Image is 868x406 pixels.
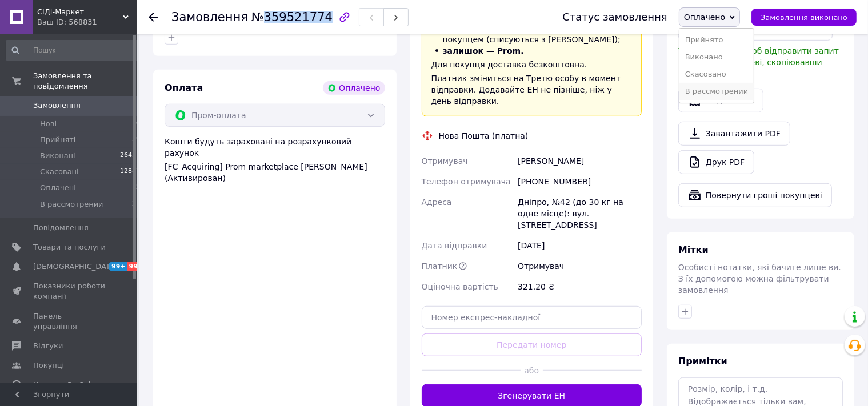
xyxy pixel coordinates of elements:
div: Ваш ID: 568831 [37,17,137,27]
a: Завантажити PDF [678,122,790,146]
div: [PHONE_NUMBER] [515,171,644,192]
span: Прийняті [40,135,75,145]
button: Повернути гроші покупцеві [678,183,832,207]
div: Оплачено [323,81,385,95]
span: Особисті нотатки, які бачите лише ви. З їх допомогою можна фільтрувати замовлення [678,263,841,295]
span: Оплачені [40,183,76,193]
span: Замовлення та повідомлення [33,71,137,91]
span: 39 [132,135,140,145]
li: Прийнято [679,31,754,49]
span: СіДі-Маркет [37,7,123,17]
input: Номер експрес-накладної [422,306,642,329]
span: Замовлення виконано [761,13,847,22]
span: [DEMOGRAPHIC_DATA] [33,262,118,272]
span: 99+ [127,262,146,271]
input: Пошук [6,40,141,61]
span: 12887 [120,167,140,177]
span: 2 [136,183,140,193]
div: Дніпро, №42 (до 30 кг на одне місце): вул. [STREET_ADDRESS] [515,192,644,235]
a: Друк PDF [678,150,754,174]
div: [PERSON_NAME] [515,151,644,171]
span: Оплачено [684,13,725,22]
button: Замовлення виконано [751,9,857,26]
span: Виконані [40,151,75,161]
li: В рассмотрении [679,83,754,100]
span: Показники роботи компанії [33,281,106,302]
span: Нові [40,119,57,129]
span: Відгуки [33,341,63,351]
span: Замовлення [33,101,81,111]
div: Отримувач [515,256,644,276]
span: Оціночна вартість [422,282,498,291]
span: Повідомлення [33,223,89,233]
span: Каталог ProSale [33,380,95,390]
span: 99+ [109,262,127,271]
span: 0 [136,119,140,129]
div: [DATE] [515,235,644,256]
span: Дата відправки [422,241,487,250]
span: 26431 [120,151,140,161]
span: залишок — Prom. [443,46,524,55]
span: Мітки [678,244,709,255]
span: №359521774 [251,10,333,24]
span: Отримувач [422,156,468,166]
div: Статус замовлення [562,11,667,23]
span: В рассмотрении [40,199,103,210]
span: Замовлення [171,10,248,24]
div: Нова Пошта (платна) [436,130,531,142]
div: Повернутися назад [149,11,158,23]
span: У вас є 30 днів, щоб відправити запит на відгук покупцеві, скопіювавши посилання. [678,46,839,78]
div: 321.20 ₴ [515,276,644,297]
span: Примітки [678,356,727,367]
span: Платник [422,262,458,271]
div: Для покупця доставка безкоштовна. [431,59,633,70]
span: 21 [132,199,140,210]
div: Платник зміниться на Третю особу в момент відправки. Додавайте ЕН не пізніше, ніж у день відправки. [431,73,633,107]
span: або [521,365,543,376]
span: Телефон отримувача [422,177,511,186]
span: Панель управління [33,311,106,332]
div: Кошти будуть зараховані на розрахунковий рахунок [165,136,385,184]
div: [FC_Acquiring] Prom marketplace [PERSON_NAME] (Активирован) [165,161,385,184]
span: Скасовані [40,167,79,177]
span: Адреса [422,198,452,207]
li: Виконано [679,49,754,66]
span: Покупці [33,360,64,371]
span: Оплата [165,82,203,93]
li: Скасовано [679,66,754,83]
span: Товари та послуги [33,242,106,252]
